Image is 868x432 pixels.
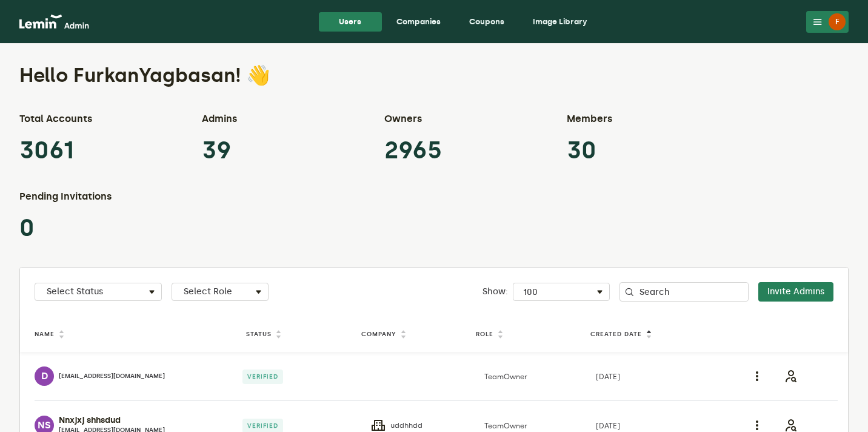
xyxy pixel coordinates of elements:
[476,329,493,339] label: Role
[359,326,473,342] th: Company: activate to sort column ascending
[473,326,588,342] th: Role: activate to sort column ascending
[484,422,527,430] span: TeamOwner
[484,373,527,381] span: TeamOwner
[384,136,489,165] p: 2965
[19,136,124,165] p: 3061
[35,329,55,339] label: Name
[390,420,422,430] span: uddhhdd
[619,282,749,302] input: Search
[19,214,124,243] p: 0
[244,326,358,342] th: Status: activate to sort column ascending
[567,136,672,165] p: 30
[596,373,620,381] span: [DATE]
[596,422,620,430] span: [DATE]
[482,287,508,297] span: Show:
[19,112,124,126] h3: Total Accounts
[567,112,672,126] h3: Members
[523,287,538,297] span: 100
[19,189,124,204] h3: Pending Invitations
[35,326,244,342] th: Name: activate to sort column ascending
[182,287,232,300] div: Select Role
[242,370,283,384] span: Verified
[523,12,597,32] a: Image Library
[202,136,307,165] p: 39
[806,11,849,33] button: F
[590,329,642,339] label: Created Date
[59,416,165,425] h4: Nnxjxj shhsdud
[319,12,382,32] a: Users
[59,371,165,381] label: [EMAIL_ADDRESS][DOMAIN_NAME]
[455,12,518,32] a: Coupons
[387,12,450,32] a: Companies
[35,366,54,386] div: D
[19,63,270,87] h1: Hello FurkanYagbasan! 👋
[202,112,307,126] h3: Admins
[361,329,396,339] label: Company
[246,329,272,339] label: Status
[45,287,103,300] div: Select Status
[758,282,833,302] button: Invite Admins
[19,15,90,29] img: logo
[829,13,846,30] div: F
[588,326,703,342] th: Created Date: activate to sort column ascending
[384,112,489,126] h3: Owners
